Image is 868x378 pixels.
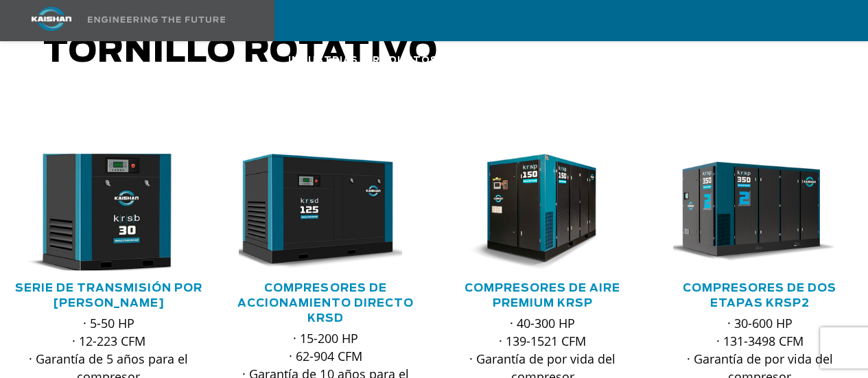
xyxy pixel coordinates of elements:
a: Repuestos y servicio [445,42,580,79]
a: Sobre nosotros [655,42,762,79]
a: Compresores de aire premium KRSP [465,283,620,309]
font: Sobre nosotros [655,56,762,65]
font: Productos [365,56,438,65]
font: · 12-223 CFM [72,333,145,349]
img: Ingeniería del futuro [88,16,225,23]
div: krsp150 [456,154,629,270]
font: · 139-1521 CFM [499,333,586,349]
a: Productos [365,42,438,79]
font: · 40-300 HP [510,315,575,331]
font: · 131-3498 CFM [716,333,803,349]
font: · 62-904 CFM [289,348,362,364]
font: Contáctenos [769,56,856,65]
a: Compresores de accionamiento directo KRSD [237,283,414,324]
a: Compresores de dos etapas KRSP2 [683,283,836,309]
div: krsb30 [22,154,195,270]
div: krsp350 [673,154,846,270]
img: krsb30 [3,147,193,276]
font: Repuestos y servicio [445,56,580,65]
a: Serie de transmisión por [PERSON_NAME] [15,283,202,309]
a: Contáctenos [769,42,856,79]
font: Recursos [587,56,648,65]
font: Industrias [288,56,358,65]
img: krsp350 [663,154,836,270]
font: · 30-600 HP [727,315,792,331]
img: krsp150 [446,154,620,270]
a: Recursos [587,42,648,79]
div: krsd125 [239,154,412,270]
font: · 5-50 HP [83,315,134,331]
img: krsd125 [228,154,402,270]
a: Industrias [288,42,358,79]
font: · 15-200 HP [293,330,358,346]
